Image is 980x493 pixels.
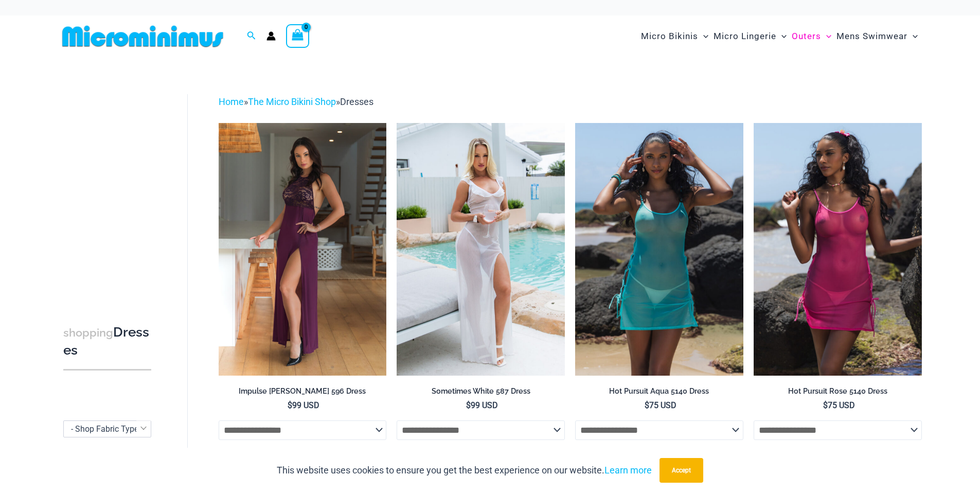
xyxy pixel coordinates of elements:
[71,424,138,434] span: - Shop Fabric Type
[660,458,703,483] button: Accept
[637,19,922,54] nav: Site Navigation
[907,23,918,49] span: Menu Toggle
[575,123,743,375] a: Hot Pursuit Aqua 5140 Dress 01Hot Pursuit Aqua 5140 Dress 06Hot Pursuit Aqua 5140 Dress 06
[397,386,565,400] a: Sometimes White 587 Dress
[466,400,471,410] span: $
[286,24,310,48] a: View Shopping Cart, empty
[754,386,922,396] h2: Hot Pursuit Rose 5140 Dress
[219,386,387,396] h2: Impulse [PERSON_NAME] 596 Dress
[288,400,292,410] span: $
[821,23,831,49] span: Menu Toggle
[641,23,698,49] span: Micro Bikinis
[63,324,151,359] h3: Dresses
[823,400,828,410] span: $
[288,400,319,410] bdi: 99 USD
[754,123,922,375] a: Hot Pursuit Rose 5140 Dress 01Hot Pursuit Rose 5140 Dress 12Hot Pursuit Rose 5140 Dress 12
[397,123,565,375] img: Sometimes White 587 Dress 08
[219,123,387,375] a: Impulse Berry 596 Dress 02Impulse Berry 596 Dress 03Impulse Berry 596 Dress 03
[792,23,821,49] span: Outers
[698,23,708,49] span: Menu Toggle
[247,30,256,43] a: Search icon link
[466,400,498,410] bdi: 99 USD
[711,21,789,52] a: Micro LingerieMenu ToggleMenu Toggle
[575,386,743,396] h2: Hot Pursuit Aqua 5140 Dress
[714,23,776,49] span: Micro Lingerie
[219,386,387,400] a: Impulse [PERSON_NAME] 596 Dress
[63,420,151,437] span: - Shop Fabric Type
[64,421,151,437] span: - Shop Fabric Type
[63,326,113,339] span: shopping
[836,23,907,49] span: Mens Swimwear
[277,463,652,478] p: This website uses cookies to ensure you get the best experience on our website.
[248,96,336,107] a: The Micro Bikini Shop
[754,123,922,375] img: Hot Pursuit Rose 5140 Dress 01
[58,25,227,48] img: MM SHOP LOGO FLAT
[789,21,834,52] a: OutersMenu ToggleMenu Toggle
[604,465,652,476] a: Learn more
[823,400,855,410] bdi: 75 USD
[219,96,373,107] span: » »
[645,400,649,410] span: $
[63,86,156,292] iframe: TrustedSite Certified
[575,386,743,400] a: Hot Pursuit Aqua 5140 Dress
[219,96,244,107] a: Home
[575,123,743,375] img: Hot Pursuit Aqua 5140 Dress 01
[266,31,276,41] a: Account icon link
[834,21,920,52] a: Mens SwimwearMenu ToggleMenu Toggle
[638,21,711,52] a: Micro BikinisMenu ToggleMenu Toggle
[397,123,565,375] a: Sometimes White 587 Dress 08Sometimes White 587 Dress 09Sometimes White 587 Dress 09
[397,386,565,396] h2: Sometimes White 587 Dress
[754,386,922,400] a: Hot Pursuit Rose 5140 Dress
[776,23,787,49] span: Menu Toggle
[340,96,373,107] span: Dresses
[645,400,676,410] bdi: 75 USD
[219,123,387,375] img: Impulse Berry 596 Dress 02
